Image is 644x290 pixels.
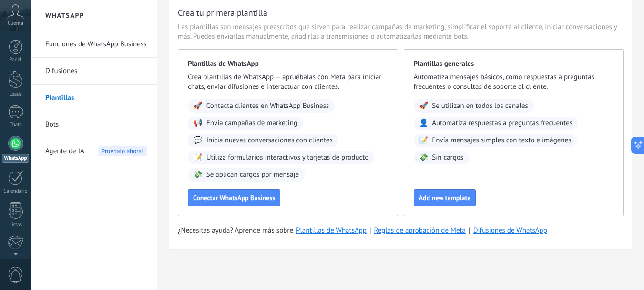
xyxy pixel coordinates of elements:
[31,85,157,111] li: Plantillas
[45,85,147,111] a: Plantillas
[2,222,30,228] div: Listas
[2,91,30,97] div: Leads
[473,226,547,235] a: Difusiones de WhatsApp
[2,188,30,194] div: Calendario
[45,111,147,138] a: Bots
[419,101,429,111] span: 🚀
[188,59,388,69] span: Plantillas de WhatsApp
[206,136,333,145] span: Inicia nuevas conversaciones con clientes
[419,194,471,201] span: Add new template
[432,118,572,128] span: Automatiza respuestas a preguntas frecuentes
[194,153,203,162] span: 📝
[206,101,329,111] span: Contacta clientes en WhatsApp Business
[296,226,367,235] a: Plantillas de WhatsApp
[188,189,280,206] button: Conectar WhatsApp Business
[206,170,299,180] span: Se aplican cargos por mensaje
[414,189,476,206] button: Add new template
[31,58,157,85] li: Difusiones
[178,226,293,236] span: ¿Necesitas ayuda? Aprende más sobre
[178,7,267,19] h3: Crea tu primera plantilla
[414,59,614,69] span: Plantillas generales
[193,194,275,201] span: Conectar WhatsApp Business
[432,101,528,111] span: Se utilizan en todos los canales
[194,101,203,111] span: 🚀
[194,170,203,180] span: 💸
[414,73,614,92] span: Automatiza mensajes básicos, como respuestas a preguntas frecuentes o consultas de soporte al cli...
[31,31,157,58] li: Funciones de WhatsApp Business
[188,73,388,92] span: Crea plantillas de WhatsApp — apruébalas con Meta para iniciar chats, enviar difusiones e interac...
[432,153,463,162] span: Sin cargos
[45,138,147,165] a: Agente de IAPruébalo ahora!
[419,153,429,162] span: 💸
[45,58,147,85] a: Difusiones
[8,21,23,27] span: Cuenta
[178,22,624,42] span: Las plantillas son mensajes preescritos que sirven para realizar campañas de marketing, simplific...
[194,118,203,128] span: 📢
[206,153,369,162] span: Utiliza formularios interactivos y tarjetas de producto
[194,136,203,145] span: 💬
[2,154,29,163] div: WhatsApp
[178,226,624,236] div: | |
[2,122,30,128] div: Chats
[31,138,157,164] li: Agente de IA
[206,118,297,128] span: Envía campañas de marketing
[2,57,30,63] div: Panel
[374,226,466,235] a: Reglas de aprobación de Meta
[45,138,84,165] span: Agente de IA
[419,136,429,145] span: 📝
[31,111,157,138] li: Bots
[98,146,147,156] span: Pruébalo ahora!
[419,118,429,128] span: 👤
[432,136,571,145] span: Envía mensajes simples con texto e imágenes
[45,31,147,58] a: Funciones de WhatsApp Business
